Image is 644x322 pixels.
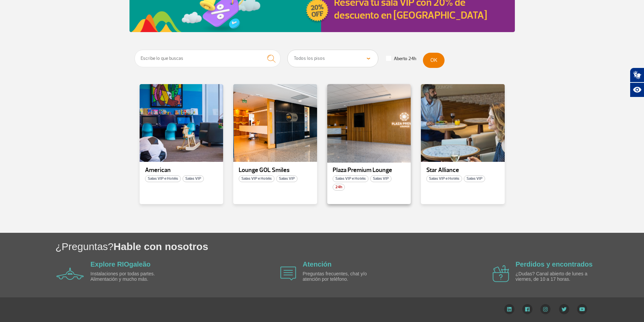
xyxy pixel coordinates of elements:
img: Instagram [540,304,551,314]
label: Aberto 24h [386,56,416,62]
img: airplane icon [280,267,296,280]
a: Perdidos y encontrados [516,261,593,268]
p: Lounge GOL Smiles [239,167,312,174]
span: Hable con nosotros [114,241,208,252]
p: Star Alliance [426,167,499,174]
img: Facebook [522,304,532,314]
div: Plugin de acessibilidade da Hand Talk. [630,68,644,97]
h1: ¿Preguntas? [55,240,644,253]
span: Salas VIP [370,175,391,182]
img: LinkedIn [504,304,515,314]
span: Salas VIP e Hotéis [239,175,275,182]
p: American [145,167,218,174]
span: Salas VIP [183,175,204,182]
img: Twitter [559,304,569,314]
img: airplane icon [493,265,509,282]
span: Salas VIP e Hotéis [426,175,462,182]
span: Salas VIP [276,175,297,182]
a: Atención [303,261,332,268]
span: Salas VIP e Hotéis [145,175,181,182]
img: airplane icon [56,268,84,280]
span: 24h [333,184,345,191]
img: YouTube [577,304,587,314]
button: OK [423,53,445,68]
p: Plaza Premium Lounge [333,167,406,174]
p: Instalaciones por todas partes. Alimentación y mucho más. [91,271,168,282]
p: ¿Dudas? Canal abierto de lunes a viernes, de 10 a 17 horas. [516,271,593,282]
input: Escribe lo que buscas [135,50,281,67]
span: Salas VIP [464,175,485,182]
a: Explore RIOgaleão [91,261,151,268]
p: Preguntas frecuentes, chat y/o atención por teléfono. [303,271,380,282]
button: Abrir tradutor de língua de sinais. [630,68,644,82]
button: Abrir recursos assistivos. [630,82,644,97]
span: Salas VIP e Hotéis [333,175,368,182]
